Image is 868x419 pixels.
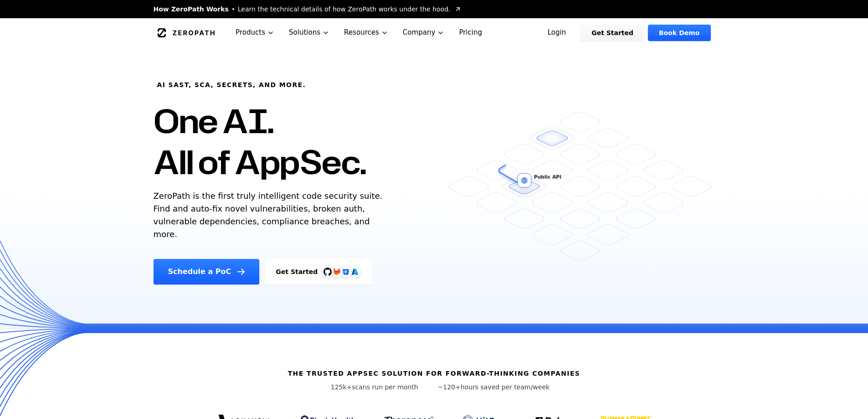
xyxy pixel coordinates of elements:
button: Resources [337,18,395,47]
button: Products [228,18,282,47]
button: Company [395,18,452,47]
nav: Global [143,18,726,47]
button: Solutions [282,18,337,47]
img: Azure [351,268,359,275]
h1: One AI. All of AppSec. [154,100,366,182]
svg: Bitbucket [341,267,351,277]
p: scans run per month [318,383,431,392]
a: How ZeroPath WorksLearn the technical details of how ZeroPath works under the hood. [154,5,462,14]
span: How ZeroPath Works [154,5,229,14]
img: GitLab [328,263,346,281]
h6: The Trusted AppSec solution for forward-thinking companies [288,369,580,378]
a: Schedule a PoC [154,259,260,285]
a: Login [537,25,577,41]
span: ~120+ [438,383,461,391]
h6: AI SAST, SCA, Secrets, and more. [157,80,306,89]
a: Get StartedGitHubGitLabAzure [265,259,372,285]
a: Get Started [580,25,644,41]
span: Learn the technical details of how ZeroPath works under the hood. [238,5,451,14]
span: 125k+ [331,383,352,391]
p: ZeroPath is the first truly intelligent code security suite. Find and auto-fix novel vulnerabilit... [154,190,387,241]
img: GitHub [324,268,332,276]
a: Book Demo [648,25,710,41]
a: Pricing [452,18,489,47]
p: hours saved per team/week [438,383,550,392]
